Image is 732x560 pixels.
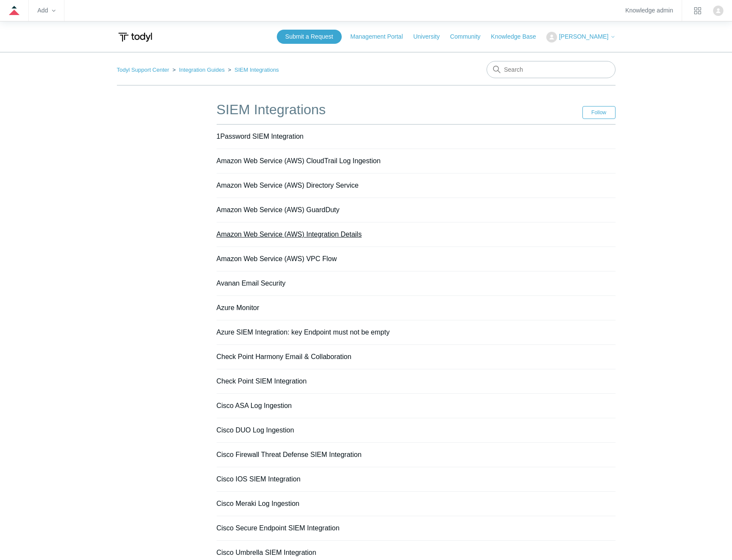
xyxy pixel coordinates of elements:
h1: SIEM Integrations [217,99,582,120]
a: Cisco ASA Log Ingestion [217,402,292,409]
a: Amazon Web Service (AWS) CloudTrail Log Ingestion [217,157,381,164]
a: Todyl Support Center [117,67,169,73]
a: Amazon Web Service (AWS) Integration Details [217,231,362,238]
a: Check Point SIEM Integration [217,377,307,385]
a: Knowledge Base [491,32,545,41]
img: user avatar [713,6,723,16]
a: Cisco DUO Log Ingestion [217,426,294,434]
a: Avanan Email Security [217,280,286,287]
img: Todyl Support Center Help Center home page [117,29,153,45]
a: Azure Monitor [217,304,260,311]
button: [PERSON_NAME] [546,32,615,43]
a: Cisco Firewall Threat Defense SIEM Integration [217,451,362,458]
a: Azure SIEM Integration: key Endpoint must not be empty [217,329,390,336]
a: Cisco IOS SIEM Integration [217,475,301,483]
a: University [413,32,448,41]
a: Amazon Web Service (AWS) Directory Service [217,182,359,189]
zd-hc-trigger: Add [37,8,55,13]
a: Management Portal [350,32,411,41]
li: Todyl Support Center [117,67,171,73]
li: SIEM Integrations [226,67,279,73]
a: Submit a Request [277,30,342,44]
a: Cisco Meraki Log Ingestion [217,500,300,507]
a: 1Password SIEM Integration [217,133,304,140]
a: SIEM Integrations [235,67,279,73]
span: [PERSON_NAME] [559,33,608,40]
a: Integration Guides [179,67,224,73]
a: Knowledge admin [625,8,673,13]
zd-hc-trigger: Click your profile icon to open the profile menu [713,6,723,16]
a: Cisco Secure Endpoint SIEM Integration [217,524,340,532]
a: Check Point Harmony Email & Collaboration [217,353,352,360]
a: Community [450,32,489,41]
li: Integration Guides [171,67,226,73]
a: Amazon Web Service (AWS) GuardDuty [217,206,340,213]
a: Cisco Umbrella SIEM Integration [217,549,316,556]
input: Search [487,61,616,78]
a: Amazon Web Service (AWS) VPC Flow [217,255,337,262]
button: Follow Section [582,106,616,119]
